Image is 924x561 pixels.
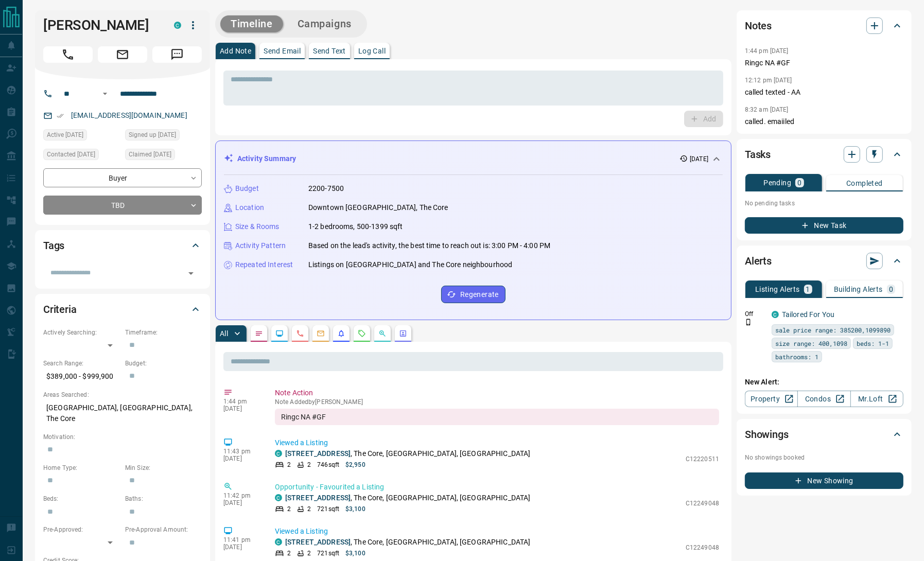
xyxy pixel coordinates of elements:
p: 12:12 pm [DATE] [745,77,792,84]
span: bathrooms: 1 [775,352,818,362]
a: Condos [797,391,850,407]
p: Completed [846,180,883,187]
p: Add Note [220,47,251,55]
p: 1-2 bedrooms, 500-1399 sqft [308,221,403,232]
div: Tags [43,233,202,258]
div: condos.ca [275,538,282,546]
p: called. emaiiled [745,116,903,127]
p: , The Core, [GEOGRAPHIC_DATA], [GEOGRAPHIC_DATA] [285,537,530,548]
p: 1 [806,286,810,293]
p: , The Core, [GEOGRAPHIC_DATA], [GEOGRAPHIC_DATA] [285,448,530,459]
svg: Lead Browsing Activity [275,329,284,338]
p: 2 [287,549,291,558]
p: Activity Pattern [235,240,286,251]
span: sale price range: 385200,1099890 [775,325,891,335]
div: condos.ca [174,22,181,29]
svg: Listing Alerts [337,329,345,338]
div: Sat Jun 28 2025 [43,129,120,144]
p: [DATE] [223,455,259,462]
p: Viewed a Listing [275,526,719,537]
p: Listings on [GEOGRAPHIC_DATA] and The Core neighbourhood [308,259,512,270]
p: Opportunity - Favourited a Listing [275,482,719,493]
p: Motivation: [43,432,202,442]
a: [STREET_ADDRESS] [285,449,351,458]
p: 0 [889,286,893,293]
p: Search Range: [43,359,120,368]
svg: Requests [358,329,366,338]
p: 2 [307,549,311,558]
p: Based on the lead's activity, the best time to reach out is: 3:00 PM - 4:00 PM [308,240,550,251]
p: Send Text [313,47,346,55]
h2: Showings [745,426,789,443]
p: 746 sqft [317,460,339,469]
p: 2 [307,460,311,469]
p: Pending [763,179,791,186]
p: Off [745,309,765,319]
p: $389,000 - $999,900 [43,368,120,385]
p: 11:42 pm [223,492,259,499]
a: Mr.Loft [850,391,903,407]
p: Pre-Approved: [43,525,120,534]
a: [STREET_ADDRESS] [285,538,351,546]
p: Size & Rooms [235,221,280,232]
p: called texted - AA [745,87,903,98]
p: All [220,330,228,337]
span: beds: 1-1 [857,338,889,348]
div: Showings [745,422,903,447]
h2: Criteria [43,301,77,318]
button: New Showing [745,472,903,489]
button: Regenerate [441,286,505,303]
p: 721 sqft [317,549,339,558]
span: Signed up [DATE] [129,130,176,140]
p: Note Added by [PERSON_NAME] [275,398,719,406]
svg: Opportunities [378,329,387,338]
a: Property [745,391,798,407]
p: C12249048 [686,499,719,508]
a: [STREET_ADDRESS] [285,494,351,502]
p: Send Email [264,47,301,55]
div: Tue Sep 19 2023 [125,129,202,144]
span: Active [DATE] [47,130,83,140]
a: [EMAIL_ADDRESS][DOMAIN_NAME] [71,111,187,119]
p: [GEOGRAPHIC_DATA], [GEOGRAPHIC_DATA], The Core [43,399,202,427]
h2: Tags [43,237,64,254]
span: Message [152,46,202,63]
button: Open [99,87,111,100]
p: Budget: [125,359,202,368]
p: Log Call [358,47,386,55]
span: Call [43,46,93,63]
p: C12249048 [686,543,719,552]
p: Note Action [275,388,719,398]
p: Activity Summary [237,153,296,164]
p: 2 [287,460,291,469]
p: Min Size: [125,463,202,472]
h2: Notes [745,17,772,34]
p: Listing Alerts [755,286,800,293]
p: [DATE] [223,544,259,551]
div: TBD [43,196,202,215]
p: , The Core, [GEOGRAPHIC_DATA], [GEOGRAPHIC_DATA] [285,493,530,503]
svg: Emails [317,329,325,338]
span: size range: 400,1098 [775,338,847,348]
p: Pre-Approval Amount: [125,525,202,534]
a: Tailored For You [782,310,834,319]
div: condos.ca [275,494,282,501]
p: C12220511 [686,454,719,464]
span: Claimed [DATE] [129,149,171,160]
p: Viewed a Listing [275,437,719,448]
svg: Agent Actions [399,329,407,338]
p: 2200-7500 [308,183,344,194]
p: Actively Searching: [43,328,120,337]
div: Ringc NA #GF [275,409,719,425]
p: [DATE] [223,405,259,412]
div: Fri Mar 21 2025 [43,149,120,163]
p: Home Type: [43,463,120,472]
svg: Calls [296,329,304,338]
p: Ringc NA #GF [745,58,903,68]
p: Areas Searched: [43,390,202,399]
svg: Email Verified [57,112,64,119]
p: 11:43 pm [223,448,259,455]
p: Repeated Interest [235,259,293,270]
p: Baths: [125,494,202,503]
p: $3,100 [345,504,365,514]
